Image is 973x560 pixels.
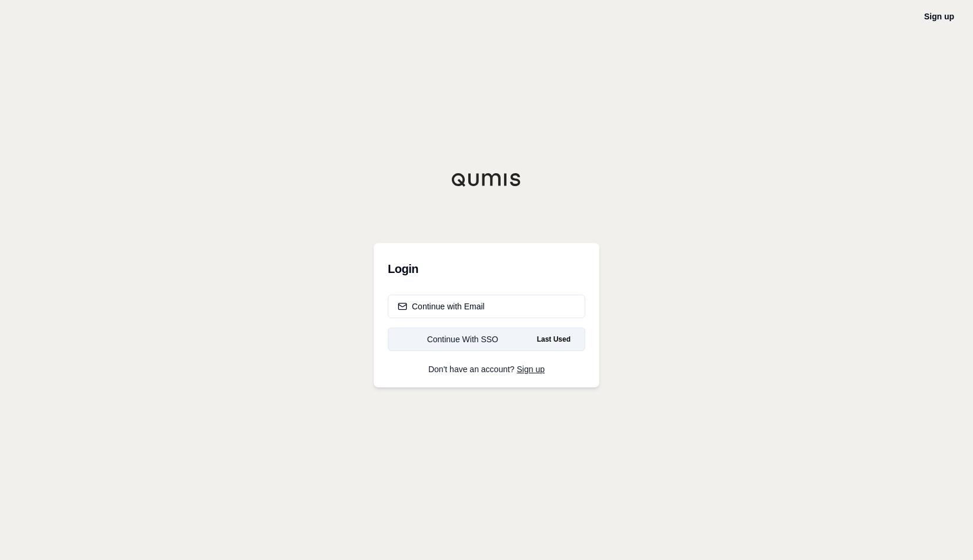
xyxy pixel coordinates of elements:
div: Continue With SSO [398,333,528,345]
a: Continue With SSOLast Used [388,328,585,351]
p: Don't have an account? [388,365,585,373]
button: Continue with Email [388,295,585,318]
div: Continue with Email [398,301,485,312]
h3: Login [388,257,585,281]
a: Sign up [517,365,545,374]
span: Last Used [532,332,575,346]
img: Qumis [451,173,522,187]
a: Sign up [924,12,954,21]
